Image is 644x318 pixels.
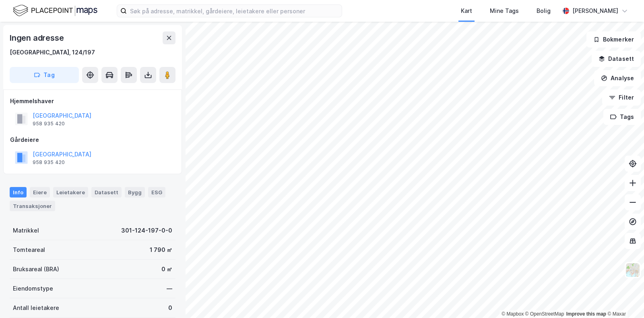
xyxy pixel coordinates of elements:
[30,187,50,197] div: Eiere
[91,187,122,197] div: Datasett
[594,70,641,86] button: Analyse
[10,135,175,145] div: Gårdeiere
[127,5,342,17] input: Søk på adresse, matrikkel, gårdeiere, leietakere eller personer
[13,226,39,235] div: Matrikkel
[161,264,172,274] div: 0 ㎡
[490,6,519,16] div: Mine Tags
[168,303,172,313] div: 0
[125,187,145,197] div: Bygg
[10,187,27,197] div: Info
[13,303,59,313] div: Antall leietakere
[525,311,564,317] a: OpenStreetMap
[604,279,644,318] div: Kontrollprogram for chat
[602,89,641,106] button: Filter
[150,245,172,255] div: 1 790 ㎡
[10,201,55,211] div: Transaksjoner
[10,31,65,44] div: Ingen adresse
[148,187,165,197] div: ESG
[13,264,59,274] div: Bruksareal (BRA)
[537,6,551,16] div: Bolig
[10,48,95,57] div: [GEOGRAPHIC_DATA], 124/197
[572,6,618,16] div: [PERSON_NAME]
[592,51,641,67] button: Datasett
[13,245,45,255] div: Tomteareal
[53,187,88,197] div: Leietakere
[121,226,172,235] div: 301-124-197-0-0
[625,262,640,278] img: Z
[461,6,472,16] div: Kart
[566,311,606,317] a: Improve this map
[604,279,644,318] iframe: Chat Widget
[586,31,641,48] button: Bokmerker
[33,159,65,166] div: 958 935 420
[502,311,524,317] a: Mapbox
[10,67,79,83] button: Tag
[603,109,641,125] button: Tags
[33,121,65,127] div: 958 935 420
[10,96,175,106] div: Hjemmelshaver
[13,284,53,293] div: Eiendomstype
[167,284,172,293] div: —
[13,4,97,18] img: logo.f888ab2527a4732fd821a326f86c7f29.svg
